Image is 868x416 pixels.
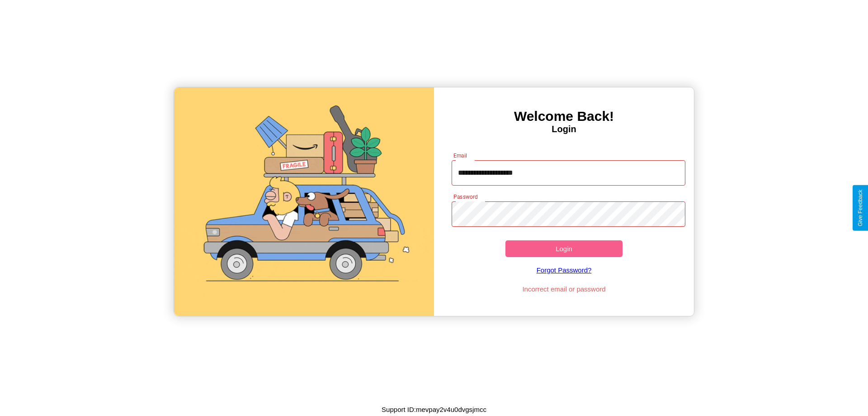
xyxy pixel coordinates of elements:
h3: Welcome Back! [434,109,694,124]
div: Give Feedback [857,190,863,226]
a: Forgot Password? [447,257,681,283]
p: Support ID: mevpay2v4u0dvgsjmcc [382,403,486,416]
label: Password [453,193,477,201]
button: Login [505,240,623,257]
label: Email [453,152,467,159]
h4: Login [434,124,694,134]
img: gif [174,87,434,316]
p: Incorrect email or password [447,283,681,295]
